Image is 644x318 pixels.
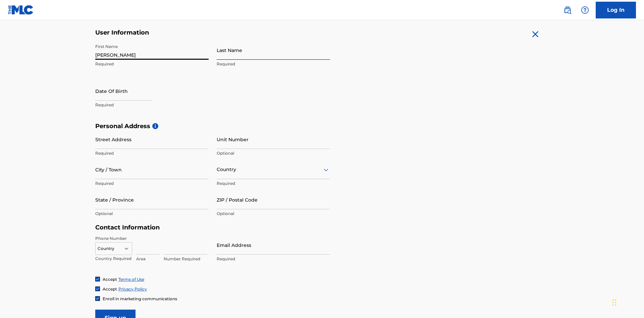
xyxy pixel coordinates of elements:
p: Required [95,150,209,156]
p: Country Required [95,256,132,262]
p: Optional [217,150,330,156]
img: checkbox [96,277,100,281]
img: checkbox [96,297,100,301]
p: Optional [95,211,209,217]
div: Drag [612,293,616,313]
span: Accept [103,286,117,291]
a: Terms of Use [118,277,144,282]
p: Required [217,256,330,262]
p: Required [217,61,330,67]
img: close [530,29,541,40]
a: Public Search [561,3,574,17]
p: Number Required [164,256,207,262]
p: Optional [217,211,330,217]
p: Required [217,180,330,187]
p: Required [95,102,209,108]
div: Help [578,3,592,17]
iframe: Chat Widget [610,286,644,318]
img: MLC Logo [8,5,34,15]
span: i [152,123,158,129]
span: Accept [103,277,117,282]
h5: Contact Information [95,224,330,231]
p: Required [95,180,209,187]
p: Area [136,256,160,262]
h5: Personal Address [95,122,549,130]
img: search [563,6,572,14]
p: Required [95,61,209,67]
a: Privacy Policy [118,286,147,291]
h5: User Information [95,29,330,37]
a: Log In [596,2,636,18]
span: Enroll in marketing communications [103,296,177,301]
img: checkbox [96,287,100,291]
img: help [581,6,589,14]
